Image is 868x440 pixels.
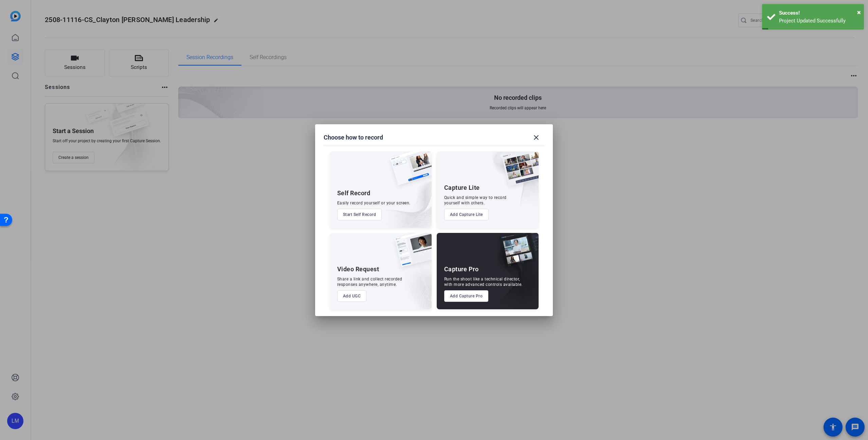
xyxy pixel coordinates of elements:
img: embarkstudio-capture-pro.png [488,241,539,309]
mat-icon: close [532,133,540,142]
button: Start Self Record [337,209,382,220]
div: Run the shoot like a technical director, with more advanced controls available. [444,276,523,287]
div: Share a link and collect recorded responses anywhere, anytime. [337,276,402,287]
div: Project Updated Successfully [779,17,859,25]
button: Close [857,7,861,17]
div: Quick and simple way to record yourself with others. [444,195,507,206]
button: Add UGC [337,290,367,302]
img: embarkstudio-ugc-content.png [392,254,432,309]
img: embarkstudio-capture-lite.png [478,151,539,219]
h1: Choose how to record [324,133,383,142]
img: ugc-content.png [390,233,432,274]
div: Capture Pro [444,265,479,273]
img: capture-pro.png [494,233,539,274]
div: Success! [779,9,859,17]
div: Capture Lite [444,184,480,192]
span: × [857,8,861,16]
div: Easily record yourself or your screen. [337,200,411,206]
img: embarkstudio-self-record.png [373,166,432,228]
img: capture-lite.png [496,151,539,193]
button: Add Capture Lite [444,209,489,220]
div: Self Record [337,189,370,197]
img: self-record.png [385,151,432,192]
button: Add Capture Pro [444,290,489,302]
div: Video Request [337,265,379,273]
